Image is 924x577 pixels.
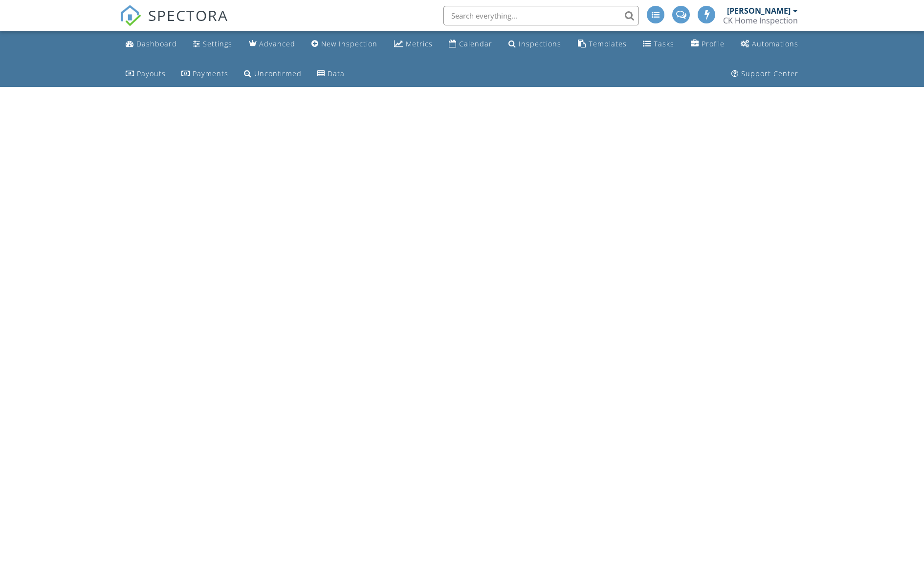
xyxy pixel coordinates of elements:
[120,5,141,26] img: The Best Home Inspection Software - Spectora
[443,6,639,25] input: Search everything...
[390,35,437,53] a: Metrics
[702,39,725,48] div: Profile
[639,35,678,53] a: Tasks
[254,69,302,78] div: Unconfirmed
[519,39,561,48] div: Inspections
[328,69,345,78] div: Data
[136,39,177,48] div: Dashboard
[505,35,565,53] a: Inspections
[122,65,170,83] a: Payouts
[193,69,228,78] div: Payments
[727,6,791,16] div: [PERSON_NAME]
[148,5,228,25] span: SPECTORA
[203,39,232,48] div: Settings
[654,39,674,48] div: Tasks
[120,13,228,34] a: SPECTORA
[574,35,631,53] a: Templates
[459,39,492,48] div: Calendar
[752,39,798,48] div: Automations
[177,65,232,83] a: Payments
[122,35,181,53] a: Dashboard
[259,39,295,48] div: Advanced
[445,35,496,53] a: Calendar
[240,65,306,83] a: Unconfirmed
[737,35,802,53] a: Automations (Advanced)
[406,39,433,48] div: Metrics
[723,16,798,25] div: CK Home Inspection
[313,65,349,83] a: Data
[687,35,728,53] a: Company Profile
[741,69,798,78] div: Support Center
[189,35,236,53] a: Settings
[245,35,299,53] a: Advanced
[589,39,627,48] div: Templates
[727,65,802,83] a: Support Center
[308,35,381,53] a: New Inspection
[137,69,166,78] div: Payouts
[321,39,377,48] div: New Inspection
